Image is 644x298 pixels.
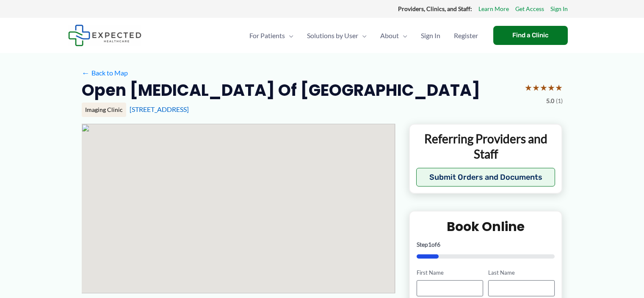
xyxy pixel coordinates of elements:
[307,21,358,50] span: Solutions by User
[556,95,563,106] span: (1)
[447,21,485,50] a: Register
[478,3,509,14] a: Learn More
[417,218,555,235] h2: Book Online
[358,21,367,50] span: Menu Toggle
[488,269,555,277] label: Last Name
[82,69,90,77] span: ←
[546,95,554,106] span: 5.0
[417,269,483,277] label: First Name
[380,21,399,50] span: About
[555,80,563,95] span: ★
[416,131,556,162] p: Referring Providers and Staff
[421,21,440,50] span: Sign In
[82,80,480,100] h2: Open [MEDICAL_DATA] of [GEOGRAPHIC_DATA]
[493,26,568,45] a: Find a Clinic
[82,67,128,79] a: ←Back to Map
[550,3,568,14] a: Sign In
[532,80,540,95] span: ★
[243,21,485,50] nav: Primary Site Navigation
[130,105,189,113] a: [STREET_ADDRESS]
[300,21,373,50] a: Solutions by UserMenu Toggle
[525,80,532,95] span: ★
[428,241,431,248] span: 1
[399,21,407,50] span: Menu Toggle
[417,242,555,248] p: Step of
[454,21,478,50] span: Register
[243,21,300,50] a: For PatientsMenu Toggle
[285,21,293,50] span: Menu Toggle
[249,21,285,50] span: For Patients
[398,5,472,12] strong: Providers, Clinics, and Staff:
[68,25,141,46] img: Expected Healthcare Logo - side, dark font, small
[540,80,547,95] span: ★
[82,103,126,117] div: Imaging Clinic
[547,80,555,95] span: ★
[437,241,440,248] span: 6
[373,21,414,50] a: AboutMenu Toggle
[416,168,556,187] button: Submit Orders and Documents
[414,21,447,50] a: Sign In
[515,3,544,14] a: Get Access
